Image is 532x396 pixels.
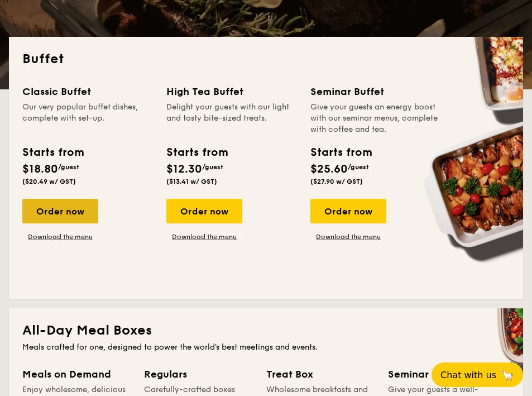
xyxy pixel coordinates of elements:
span: $12.30 [166,163,202,176]
a: Download the menu [22,232,98,241]
h2: All-Day Meal Boxes [22,322,510,340]
div: Order now [166,199,242,223]
span: /guest [58,163,79,171]
span: $18.80 [22,163,58,176]
div: Starts from [166,144,227,161]
span: ($27.90 w/ GST) [310,178,363,185]
div: Treat Box [266,366,375,382]
button: Chat with us🦙 [432,362,523,387]
div: Seminar Buffet [310,84,441,99]
div: Starts from [310,144,371,161]
div: Meals crafted for one, designed to power the world's best meetings and events. [22,342,510,353]
div: Order now [22,199,98,223]
div: Delight your guests with our light and tasty bite-sized treats. [166,102,297,135]
a: Download the menu [310,232,386,241]
div: Starts from [22,144,83,161]
a: Download the menu [166,232,242,241]
div: Order now [310,199,386,223]
span: ($20.49 w/ GST) [22,178,76,185]
div: Classic Buffet [22,84,153,99]
span: 🦙 [501,369,514,381]
div: Meals on Demand [22,366,131,382]
span: Chat with us [440,370,496,380]
span: /guest [348,163,369,171]
div: Give your guests an energy boost with our seminar menus, complete with coffee and tea. [310,102,441,135]
div: Seminar Meal Box [388,366,497,382]
span: $25.60 [310,163,348,176]
span: /guest [202,163,223,171]
h2: Buffet [22,50,510,68]
div: High Tea Buffet [166,84,297,99]
div: Regulars [144,366,252,382]
span: ($13.41 w/ GST) [166,178,217,185]
div: Our very popular buffet dishes, complete with set-up. [22,102,153,135]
